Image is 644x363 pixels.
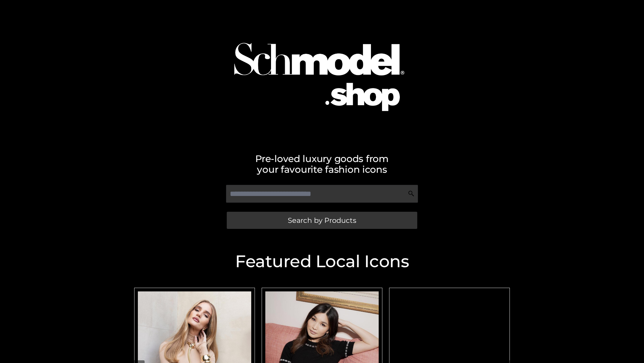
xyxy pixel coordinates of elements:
[288,217,356,224] span: Search by Products
[131,153,513,175] h2: Pre-loved luxury goods from your favourite fashion icons
[227,212,417,229] a: Search by Products
[408,190,415,197] img: Search Icon
[131,253,513,270] h2: Featured Local Icons​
